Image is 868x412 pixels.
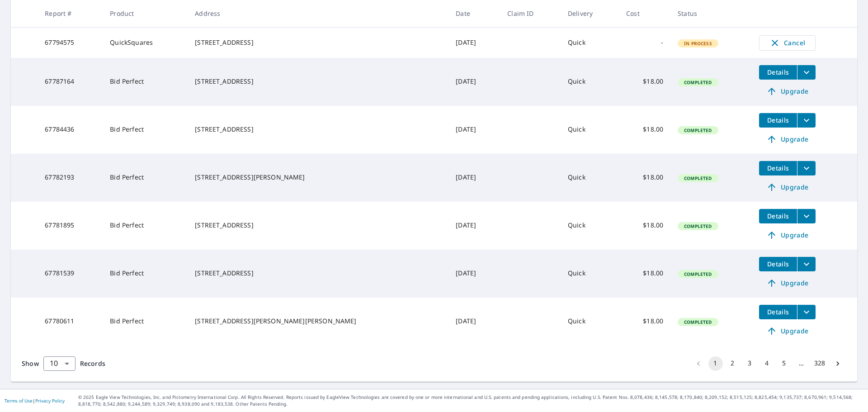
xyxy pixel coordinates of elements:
button: filesDropdownBtn-67782193 [797,161,816,175]
td: 67781539 [38,250,103,298]
td: - [619,28,670,58]
td: [DATE] [448,106,500,154]
td: [DATE] [448,154,500,202]
a: Upgrade [759,228,816,242]
button: detailsBtn-67781895 [759,209,797,223]
td: Quick [561,28,619,58]
td: Bid Perfect [103,58,188,106]
td: $18.00 [619,202,670,250]
span: Details [764,116,792,124]
span: Cancel [769,38,806,48]
span: Upgrade [764,326,810,336]
span: Details [764,308,792,316]
button: filesDropdownBtn-67780611 [797,305,816,319]
div: 10 [43,351,75,376]
div: [STREET_ADDRESS] [195,77,441,86]
span: Upgrade [764,182,810,193]
div: [STREET_ADDRESS][PERSON_NAME][PERSON_NAME] [195,317,441,326]
td: Bid Perfect [103,202,188,250]
td: [DATE] [448,202,500,250]
div: [STREET_ADDRESS][PERSON_NAME] [195,173,441,182]
button: filesDropdownBtn-67781539 [797,257,816,271]
a: Privacy Policy [35,398,65,404]
td: [DATE] [448,298,500,346]
span: Completed [679,223,717,229]
button: Cancel [759,35,816,51]
span: Show [22,359,39,368]
span: Upgrade [764,230,810,241]
span: Details [764,164,792,172]
span: Completed [679,319,717,325]
td: Quick [561,202,619,250]
button: filesDropdownBtn-67784436 [797,113,816,128]
td: $18.00 [619,106,670,154]
div: [STREET_ADDRESS] [195,38,441,47]
button: detailsBtn-67781539 [759,257,797,271]
td: [DATE] [448,58,500,106]
button: detailsBtn-67787164 [759,65,797,80]
button: detailsBtn-67784436 [759,113,797,128]
span: Completed [679,271,717,277]
td: 67782193 [38,154,103,202]
span: Records [80,359,105,368]
button: Go to page 5 [777,356,792,371]
a: Upgrade [759,324,816,338]
p: | [5,398,65,403]
td: Bid Perfect [103,250,188,298]
button: Go to page 3 [743,356,757,371]
span: Upgrade [764,134,810,145]
div: [STREET_ADDRESS] [195,269,441,278]
td: Quick [561,154,619,202]
div: [STREET_ADDRESS] [195,125,441,134]
button: Go to page 2 [726,356,740,371]
a: Upgrade [759,132,816,147]
td: [DATE] [448,28,500,58]
div: Show 10 records [43,356,75,371]
td: QuickSquares [103,28,188,58]
button: filesDropdownBtn-67781895 [797,209,816,223]
button: detailsBtn-67780611 [759,305,797,319]
span: Completed [679,175,717,181]
span: In Process [679,40,717,47]
td: 67784436 [38,106,103,154]
button: Go to page 4 [760,356,774,371]
a: Terms of Use [5,398,33,404]
p: © 2025 Eagle View Technologies, Inc. and Pictometry International Corp. All Rights Reserved. Repo... [78,394,863,407]
a: Upgrade [759,180,816,194]
td: Bid Perfect [103,106,188,154]
span: Upgrade [764,278,810,289]
td: $18.00 [619,298,670,346]
div: … [794,359,809,368]
span: Completed [679,79,717,85]
button: Go to page 328 [811,356,828,371]
td: Quick [561,250,619,298]
span: Details [764,68,792,76]
span: Completed [679,127,717,133]
td: $18.00 [619,58,670,106]
td: 67794575 [38,28,103,58]
span: Details [764,260,792,268]
div: [STREET_ADDRESS] [195,221,441,230]
td: $18.00 [619,154,670,202]
button: page 1 [708,356,723,371]
button: filesDropdownBtn-67787164 [797,65,816,80]
nav: pagination navigation [690,356,846,371]
td: 67780611 [38,298,103,346]
button: detailsBtn-67782193 [759,161,797,175]
td: Quick [561,106,619,154]
td: $18.00 [619,250,670,298]
a: Upgrade [759,84,816,99]
td: 67781895 [38,202,103,250]
td: 67787164 [38,58,103,106]
td: Quick [561,58,619,106]
td: Bid Perfect [103,154,188,202]
td: [DATE] [448,250,500,298]
button: Go to next page [830,356,845,371]
a: Upgrade [759,276,816,290]
span: Upgrade [764,86,810,97]
td: Bid Perfect [103,298,188,346]
span: Details [764,212,792,220]
td: Quick [561,298,619,346]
